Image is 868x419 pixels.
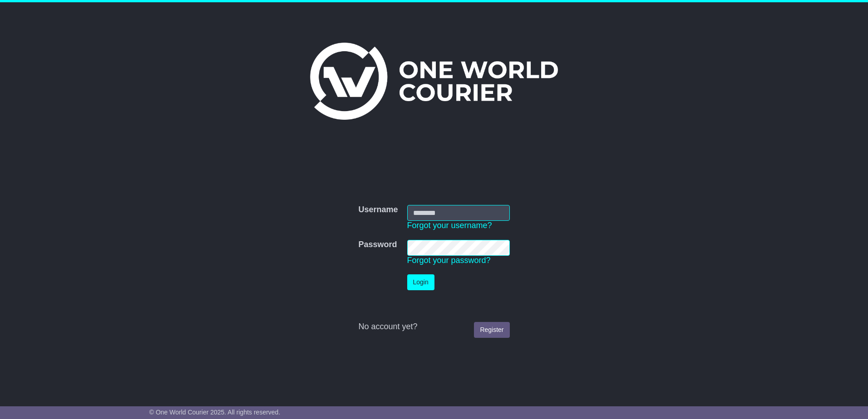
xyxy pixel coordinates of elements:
label: Password [358,240,397,250]
img: One World [310,43,558,120]
label: Username [358,205,398,215]
button: Login [407,274,434,290]
div: No account yet? [358,322,509,332]
a: Register [474,322,509,338]
a: Forgot your password? [407,256,491,265]
span: © One World Courier 2025. All rights reserved. [149,409,281,416]
a: Forgot your username? [407,221,492,230]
